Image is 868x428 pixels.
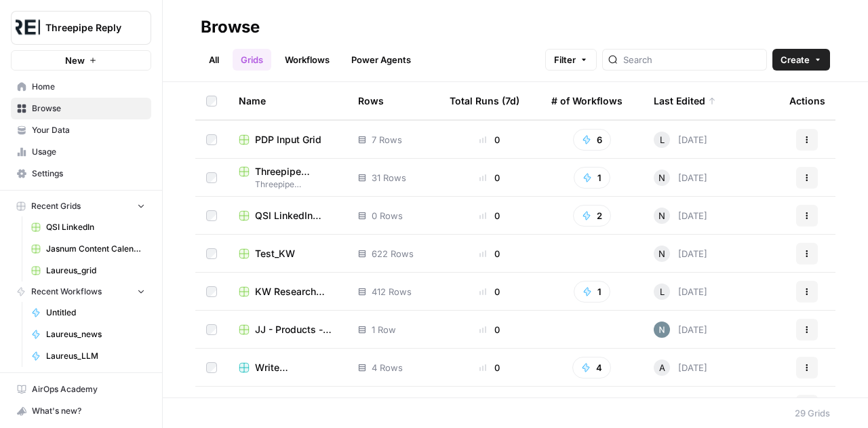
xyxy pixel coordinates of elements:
div: 0 [450,209,530,222]
span: 7 Rows [372,133,402,147]
div: 29 Grids [795,406,830,420]
span: Laureus_news [46,328,145,341]
a: Laureus_news [25,324,151,345]
a: QSI LinkedIn (Copy) [239,209,336,222]
div: [DATE] [654,170,707,186]
a: Browse [11,98,151,119]
span: Recent Workflows [31,286,102,298]
div: 0 [450,361,530,374]
span: N [658,171,665,184]
button: 6 [573,129,611,151]
span: Threepipe Content Ideation Grid [255,165,336,178]
div: [DATE] [654,359,707,376]
span: Settings [32,168,145,180]
span: AirOps Academy [32,383,145,395]
span: Threepipe Content Generation [239,178,336,191]
span: New [65,54,85,67]
span: KW Research from seeding keywords Grid [255,285,336,298]
div: 0 [450,247,530,260]
div: Actions [789,82,825,119]
div: [DATE] [654,397,707,414]
span: Usage [32,146,145,158]
span: Create [781,53,810,66]
span: QSI LinkedIn [46,221,145,233]
button: Filter [545,49,597,71]
div: Rows [358,82,384,119]
a: PDP Input Grid [239,133,336,147]
div: [DATE] [654,132,707,148]
span: 622 Rows [372,247,414,260]
a: AirOps Academy [11,378,151,400]
span: 1 Row [372,323,396,336]
div: [DATE] [654,284,707,300]
span: Browse [32,102,145,115]
span: 4 Rows [372,361,403,374]
button: Workspace: Threepipe Reply [11,11,151,45]
a: Untitled [25,302,151,324]
span: L [660,285,665,298]
div: Total Runs (7d) [450,82,519,119]
div: Browse [201,16,260,38]
button: Recent Grids [11,196,151,216]
a: Laureus_grid [25,260,151,281]
button: 1 [574,167,610,189]
button: 1 [574,281,610,303]
a: All [201,49,227,71]
span: N [658,209,665,222]
div: 0 [450,285,530,298]
span: Laureus_grid [46,265,145,277]
span: 31 Rows [372,171,406,184]
a: JJ - Products - [GEOGRAPHIC_DATA] [239,323,336,336]
span: Test_KW [255,247,295,260]
span: Write Informational Articles [255,361,336,374]
span: L [660,133,665,147]
img: c5ablnw6d01w38l43ylndsx32y4l [654,322,670,338]
span: QSI LinkedIn (Copy) [255,209,336,222]
a: Usage [11,141,151,163]
span: Recent Grids [31,200,81,212]
a: QSI LinkedIn [25,216,151,238]
button: What's new? [11,400,151,422]
div: 0 [450,323,530,336]
a: Settings [11,163,151,184]
a: Jasnum Content Calendar [25,238,151,260]
img: cje7zb9ux0f2nqyv5qqgv3u0jxek [654,397,670,414]
span: A [659,361,665,374]
button: New [11,50,151,71]
span: 0 Rows [372,209,403,222]
div: Name [239,82,336,119]
a: Power Agents [343,49,419,71]
div: What's new? [12,401,151,421]
span: 412 Rows [372,285,412,298]
a: Write Informational Articles [239,361,336,374]
a: Workflows [277,49,338,71]
img: Threepipe Reply Logo [16,16,40,40]
a: Home [11,76,151,98]
span: Untitled [46,307,145,319]
span: Laureus_LLM [46,350,145,362]
span: Threepipe Reply [45,21,127,35]
span: N [658,247,665,260]
a: KW Research from seeding keywords Grid [239,285,336,298]
div: 0 [450,171,530,184]
div: [DATE] [654,246,707,262]
button: 2 [573,205,611,227]
a: Your Data [11,119,151,141]
span: Jasnum Content Calendar [46,243,145,255]
span: Your Data [32,124,145,136]
span: Filter [554,53,576,66]
span: PDP Input Grid [255,133,321,147]
div: Last Edited [654,82,716,119]
button: 4 [572,357,611,378]
div: [DATE] [654,208,707,224]
button: Recent Workflows [11,281,151,302]
span: JJ - Products - [GEOGRAPHIC_DATA] [255,323,336,336]
div: [DATE] [654,322,707,338]
div: 0 [450,133,530,147]
span: Home [32,81,145,93]
a: Grids [233,49,271,71]
input: Search [623,53,761,66]
a: Test_KW [239,247,336,260]
a: Threepipe Content Ideation GridThreepipe Content Generation [239,165,336,191]
button: Create [772,49,830,71]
